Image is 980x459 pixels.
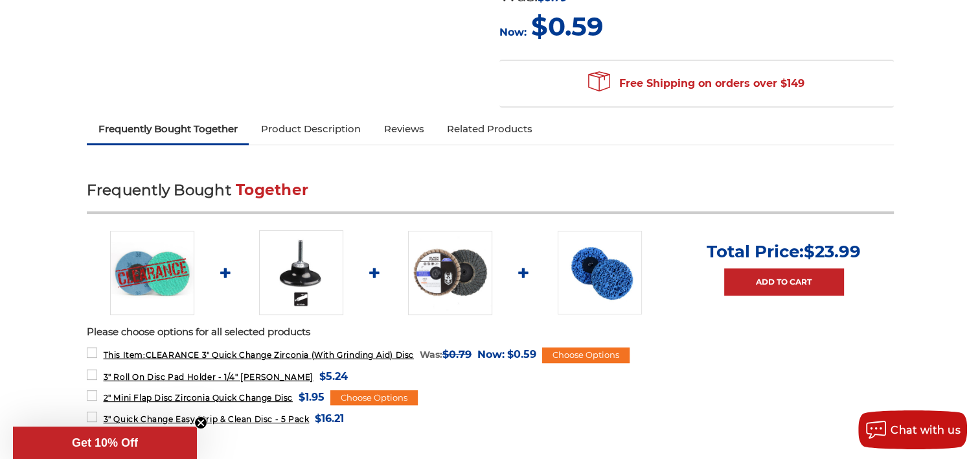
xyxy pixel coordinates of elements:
a: Reviews [372,115,435,143]
p: Please choose options for all selected products [87,325,894,340]
span: CLEARANCE 3" Quick Change Zirconia (With Grinding Aid) Disc [103,350,413,360]
span: Free Shipping on orders over $149 [588,71,804,97]
span: $5.24 [319,368,348,385]
span: $1.95 [299,388,325,406]
span: Now: [499,26,527,38]
p: Total Price: [707,241,861,262]
a: Add to Cart [724,268,844,296]
span: $0.59 [507,346,536,363]
div: Choose Options [330,390,418,406]
div: Get 10% OffClose teaser [13,427,197,459]
span: Now: [477,348,505,360]
span: Frequently Bought [87,181,231,199]
span: $16.21 [315,410,344,427]
a: Related Products [435,115,544,143]
span: 2" Mini Flap Disc Zirconia Quick Change Disc [103,393,292,403]
a: Product Description [249,115,372,143]
span: $23.99 [804,241,861,262]
span: $0.59 [531,10,603,42]
button: Chat with us [858,410,967,449]
strong: This Item: [103,350,145,360]
span: 3" Roll On Disc Pad Holder - 1/4" [PERSON_NAME] [103,372,313,382]
span: Get 10% Off [72,436,138,449]
span: Chat with us [891,424,961,436]
a: Frequently Bought Together [87,115,249,143]
div: Choose Options [542,347,630,363]
span: $0.79 [442,348,472,360]
span: 3" Quick Change Easy Strip & Clean Disc - 5 Pack [103,414,309,424]
span: Together [236,181,308,199]
img: CLEARANCE 3 Inch Quick Change Discs with Grinding Aid [110,231,194,315]
button: Close teaser [194,416,207,429]
div: Was: [420,346,472,363]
